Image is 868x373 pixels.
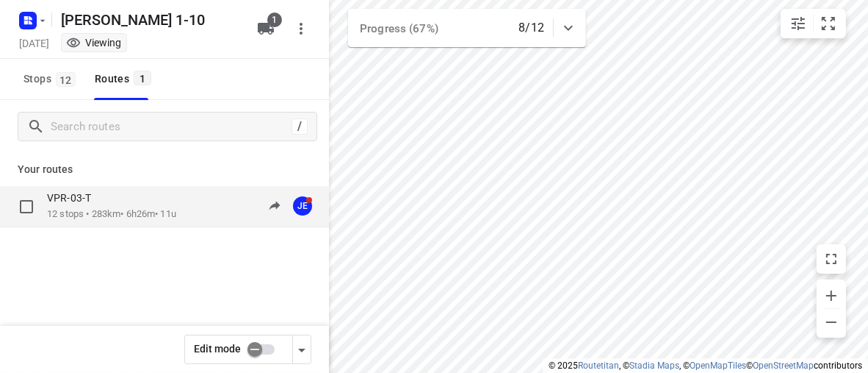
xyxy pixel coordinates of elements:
[260,191,289,221] button: Send to driver
[753,360,814,371] a: OpenStreetMap
[267,13,282,27] span: 1
[95,70,156,88] div: Routes
[629,360,679,371] a: Stadia Maps
[56,72,76,87] span: 12
[781,9,846,38] div: small contained button group
[47,191,100,205] p: VPR-03-T
[23,70,80,88] span: Stops
[18,162,311,177] p: Your routes
[784,9,813,38] button: Map settings
[518,19,544,37] p: 8/12
[47,207,176,221] p: 12 stops • 283km • 6h26m • 11u
[814,9,843,38] button: Fit zoom
[578,360,619,371] a: Routetitan
[286,14,316,43] button: More
[51,116,292,138] input: Search routes
[66,35,122,50] div: You are currently in view mode. To make any changes, go to edit project.
[549,360,862,371] li: © 2025 , © , © © contributors
[690,360,746,371] a: OpenMapTiles
[348,9,586,47] div: Progress (67%)8/12
[194,343,241,355] span: Edit mode
[293,340,311,358] div: Driver app settings
[292,118,308,135] div: /
[134,71,151,85] span: 1
[360,22,438,35] span: Progress (67%)
[251,14,281,43] button: 1
[12,192,41,221] span: Select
